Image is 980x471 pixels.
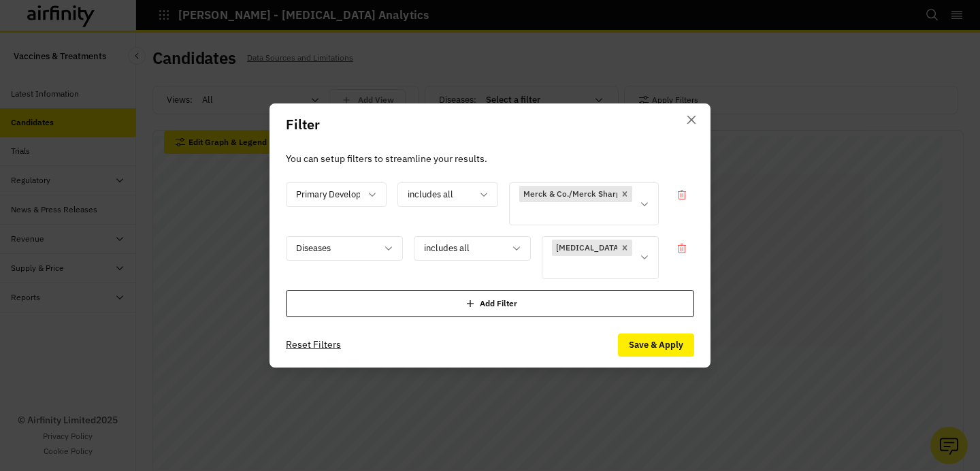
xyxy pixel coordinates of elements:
[617,186,632,202] div: Remove [object Object]
[286,334,341,356] button: Reset Filters
[618,334,694,357] button: Save & Apply
[286,290,694,317] div: Add Filter
[523,188,681,200] p: Merck & Co./Merck Sharp & Dohme (MSD)
[617,240,632,256] div: Remove [object Object]
[681,109,702,131] button: Close
[269,103,710,146] header: Filter
[556,242,621,254] p: [MEDICAL_DATA]
[286,151,694,166] p: You can setup filters to streamline your results.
